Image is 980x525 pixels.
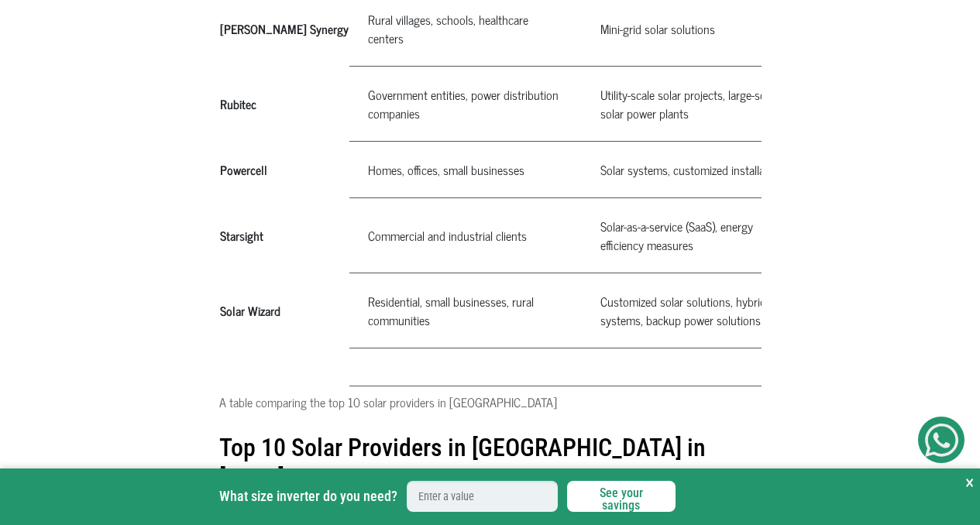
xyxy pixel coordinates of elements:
td: Solar-as-a-service (SaaS), energy efficiency measures [582,198,814,273]
td: Government entities, power distribution companies [349,67,582,142]
button: Close Sticky CTA [965,468,974,496]
td: Residential, small businesses, rural communities [349,273,582,348]
th: Powercell [219,142,349,198]
td: Customized solar solutions, hybrid systems, backup power solutions [582,273,814,348]
th: Starsight [219,198,349,273]
label: What size inverter do you need? [219,487,397,506]
td: Commercial and industrial clients [349,198,582,273]
input: Enter a value [407,481,558,512]
td: Utility-scale solar projects, large-scale solar power plants [582,67,814,142]
td: Homes, offices, small businesses [349,142,582,198]
img: Get Started On Earthbond Via Whatsapp [925,424,958,457]
th: Rubitec [219,67,349,142]
td: Solar systems, customized installations [582,142,814,198]
button: See your savings [567,481,676,512]
h2: Top 10 Solar Providers in [GEOGRAPHIC_DATA] in [DATE] [219,417,762,492]
th: Solar Wizard [219,273,349,348]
